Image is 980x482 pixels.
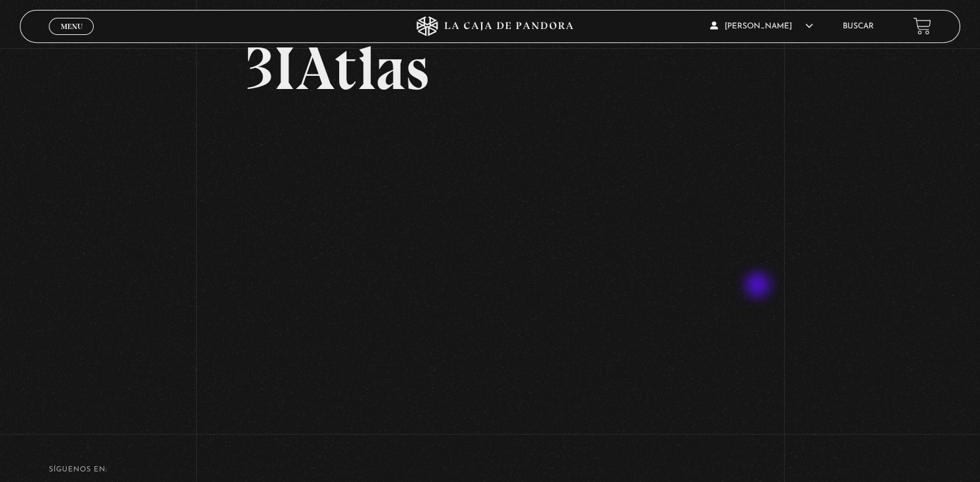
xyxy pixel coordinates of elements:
[245,119,735,394] iframe: Dailymotion video player – 3IATLAS
[843,22,874,30] a: Buscar
[913,17,931,35] a: View your shopping cart
[56,33,87,42] span: Cerrar
[710,22,813,30] span: [PERSON_NAME]
[49,466,931,473] h4: SÍguenos en:
[245,38,735,99] h2: 3IAtlas
[61,22,82,30] span: Menu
